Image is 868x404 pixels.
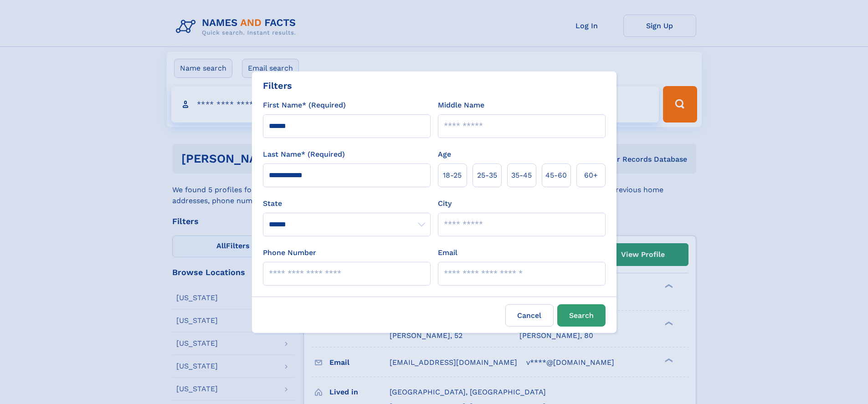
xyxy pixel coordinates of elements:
[263,247,316,258] label: Phone Number
[438,198,452,209] label: City
[263,79,292,92] div: Filters
[505,304,554,327] label: Cancel
[438,247,457,258] label: Email
[263,149,345,160] label: Last Name* (Required)
[438,100,484,111] label: Middle Name
[263,198,431,209] label: State
[584,170,598,181] span: 60+
[477,170,497,181] span: 25‑35
[438,149,451,160] label: Age
[511,170,532,181] span: 35‑45
[443,170,462,181] span: 18‑25
[263,100,346,111] label: First Name* (Required)
[557,304,606,327] button: Search
[545,170,567,181] span: 45‑60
